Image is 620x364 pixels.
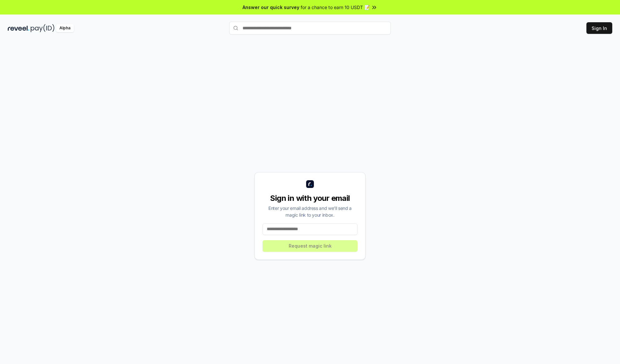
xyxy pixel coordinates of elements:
span: Answer our quick survey [243,4,299,11]
img: pay_id [31,24,55,32]
span: for a chance to earn 10 USDT 📝 [301,4,370,11]
button: Sign In [586,22,612,34]
img: reveel_dark [8,24,29,32]
div: Enter your email address and we’ll send a magic link to your inbox. [263,205,357,218]
img: logo_small [306,180,314,188]
div: Sign in with your email [263,193,357,203]
div: Alpha [56,24,74,32]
